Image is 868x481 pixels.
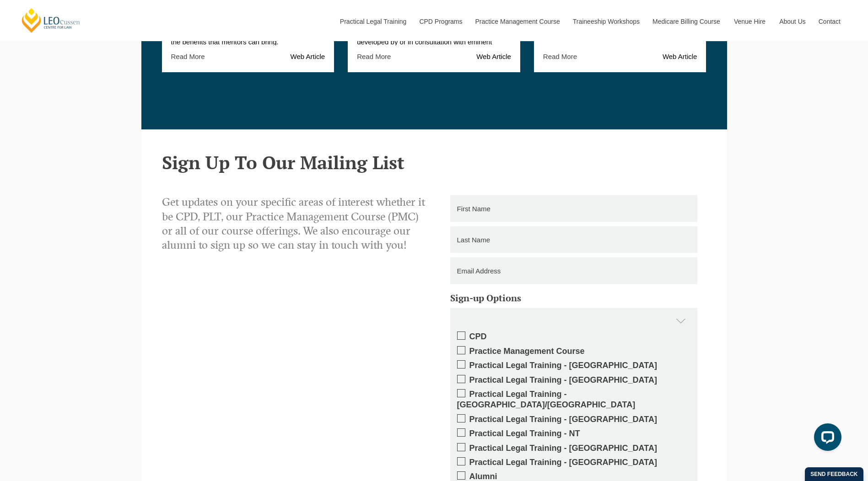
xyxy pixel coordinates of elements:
[357,53,391,60] a: Read More
[566,2,646,41] a: Traineeship Workshops
[450,226,697,253] input: Last Name
[727,2,772,41] a: Venue Hire
[543,53,577,60] a: Read More
[162,152,706,172] h2: Sign Up To Our Mailing List
[457,375,690,385] label: Practical Legal Training - [GEOGRAPHIC_DATA]
[772,2,812,41] a: About Us
[450,257,697,284] input: Email Address
[663,52,697,61] span: Web Article
[457,414,690,425] label: Practical Legal Training - [GEOGRAPHIC_DATA]
[469,2,566,41] a: Practice Management Course
[457,457,690,468] label: Practical Legal Training - [GEOGRAPHIC_DATA]
[457,346,690,357] label: Practice Management Course
[450,293,697,303] h5: Sign-up Options
[807,420,845,458] iframe: LiveChat chat widget
[476,52,511,61] span: Web Article
[171,53,205,60] a: Read More
[450,195,697,222] input: First Name
[457,443,690,454] label: Practical Legal Training - [GEOGRAPHIC_DATA]
[812,2,847,41] a: Contact
[457,331,690,342] label: CPD
[21,7,81,33] a: [PERSON_NAME] Centre for Law
[457,389,690,411] label: Practical Legal Training - [GEOGRAPHIC_DATA]/[GEOGRAPHIC_DATA]
[162,195,427,252] p: Get updates on your specific areas of interest whether it be CPD, PLT, our Practice Management Co...
[646,2,727,41] a: Medicare Billing Course
[333,2,413,41] a: Practical Legal Training
[291,52,325,61] span: Web Article
[457,428,690,439] label: Practical Legal Training - NT
[412,2,468,41] a: CPD Programs
[457,360,690,371] label: Practical Legal Training - [GEOGRAPHIC_DATA]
